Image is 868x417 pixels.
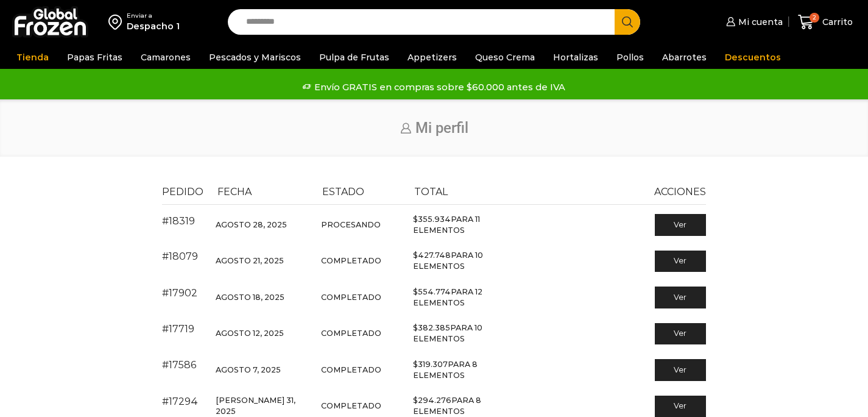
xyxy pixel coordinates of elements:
a: Ver [655,251,707,273]
span: $ [413,323,418,332]
span: Fecha [217,186,252,198]
a: Ver número del pedido 18079 [162,251,198,262]
td: para 10 elementos [408,316,526,352]
time: Agosto 18, 2025 [216,293,284,302]
span: Estado [322,186,364,198]
a: Papas Fritas [61,46,129,69]
span: Mi cuenta [735,16,783,28]
span: Pedido [162,186,203,198]
a: Tienda [10,46,55,69]
td: Procesando [316,204,408,243]
span: Carrito [819,16,853,28]
span: 294.276 [413,396,451,405]
span: 355.934 [413,215,451,224]
a: Ver [655,359,707,381]
td: para 12 elementos [408,279,526,315]
span: 427.748 [413,251,451,260]
a: Hortalizas [547,46,604,69]
a: Ver [655,214,707,236]
a: Pescados y Mariscos [203,46,307,69]
time: Agosto 7, 2025 [216,365,281,374]
td: para 8 elementos [408,352,526,388]
span: 554.774 [413,287,451,296]
time: Agosto 21, 2025 [216,256,284,265]
span: 2 [810,13,819,23]
time: Agosto 28, 2025 [216,220,287,229]
time: Agosto 12, 2025 [216,329,284,338]
span: 382.385 [413,323,450,332]
div: Enviar a [127,12,180,20]
td: Completado [316,279,408,315]
a: Mi cuenta [723,10,783,34]
span: $ [413,396,418,405]
a: Pulpa de Frutas [313,46,395,69]
time: [PERSON_NAME] 31, 2025 [216,396,295,416]
span: $ [413,360,418,369]
a: Queso Crema [469,46,541,69]
a: Pollos [610,46,650,69]
td: para 10 elementos [408,243,526,279]
button: Search button [615,9,640,35]
a: Ver número del pedido 17294 [162,396,198,407]
a: Ver número del pedido 17586 [162,359,196,371]
span: $ [413,215,418,224]
a: Ver número del pedido 18319 [162,215,195,227]
span: Total [414,186,448,198]
td: Completado [316,243,408,279]
a: Abarrotes [656,46,713,69]
span: $ [413,251,418,260]
td: para 11 elementos [408,204,526,243]
a: 2 Carrito [795,8,856,37]
span: 319.307 [413,360,448,369]
a: Descuentos [719,46,787,69]
td: Completado [316,352,408,388]
td: Completado [316,316,408,352]
span: $ [413,287,418,296]
div: Despacho 1 [127,20,180,32]
span: Acciones [654,186,706,198]
a: Appetizers [401,46,463,69]
span: Mi perfil [415,119,468,137]
img: address-field-icon.svg [108,12,127,32]
a: Ver [655,287,707,308]
a: Ver número del pedido 17719 [162,323,194,335]
a: Ver número del pedido 17902 [162,287,197,299]
a: Ver [655,323,707,345]
a: Camarones [135,46,197,69]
